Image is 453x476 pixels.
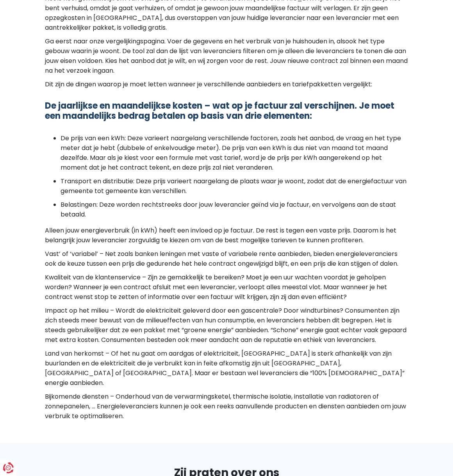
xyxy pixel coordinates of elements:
[45,392,408,421] p: Bijkomende diensten – Onderhoud van de verwarmingsketel, thermische isolatie, installatie van rad...
[45,306,408,345] p: Impact op het milieu – Wordt de elektriciteit geleverd door een gascentrale? Door windturbines? C...
[45,79,408,89] p: Dit zijn de dingen waarop je moet letten wanneer je verschillende aanbieders en tariefpakketten v...
[61,133,408,172] li: De prijs van een kWh: Deze varieert naargelang verschillende factoren, zoals het aanbod, de vraag...
[45,249,408,268] p: Vast’ of ‘variabel’ – Net zoals banken leningen met vaste of variabele rente aanbieden, bieden en...
[45,349,408,388] p: Land van herkomst – Of het nu gaat om aardgas of elektriciteit, [GEOGRAPHIC_DATA] is sterk afhank...
[45,36,408,75] p: Ga eerst naar onze vergelijkingspagina. Voer de gegevens en het verbruik van je huishouden in, al...
[45,101,408,122] h3: De jaarlijkse en maandelijkse kosten – wat op je factuur zal verschijnen. Je moet een maandelijks...
[61,200,408,219] li: Belastingen: Deze worden rechtstreeks door jouw leverancier geïnd via je factuur, en vervolgens a...
[45,225,408,245] p: Alleen jouw energieverbruik (in kWh) heeft een invloed op je factuur. De rest is tegen een vaste ...
[45,272,408,302] p: Kwaliteit van de klantenservice – Zijn ze gemakkelijk te bereiken? Moet je een uur wachten voorda...
[61,176,408,196] li: Transport en distributie: Deze prijs varieert naargelang de plaats waar je woont, zodat dat de en...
